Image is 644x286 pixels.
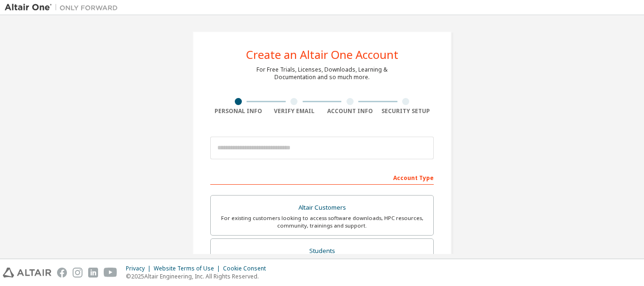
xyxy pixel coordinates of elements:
img: facebook.svg [57,268,67,278]
div: Cookie Consent [223,265,272,272]
img: instagram.svg [73,268,83,278]
div: Students [216,245,428,258]
div: Personal Info [210,107,266,115]
img: Altair One [5,3,123,12]
div: Account Info [322,107,378,115]
div: For existing customers looking to access software downloads, HPC resources, community, trainings ... [216,214,428,229]
img: linkedin.svg [88,268,98,278]
div: Security Setup [378,107,434,115]
div: Verify Email [266,107,322,115]
div: Create an Altair One Account [246,49,398,60]
img: altair_logo.svg [3,268,51,278]
div: Privacy [126,265,154,272]
div: For Free Trials, Licenses, Downloads, Learning & Documentation and so much more. [256,66,388,81]
div: Altair Customers [216,201,428,214]
p: © 2025 Altair Engineering, Inc. All Rights Reserved. [126,272,272,280]
img: youtube.svg [104,268,117,278]
div: Account Type [210,170,434,185]
div: Website Terms of Use [154,265,223,272]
